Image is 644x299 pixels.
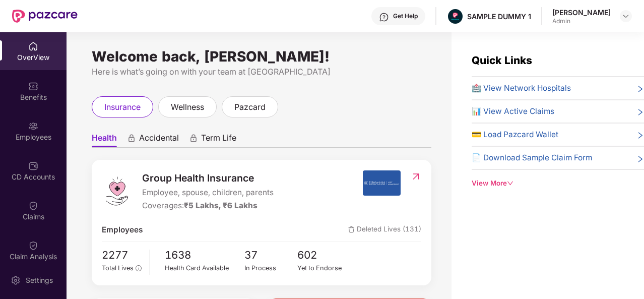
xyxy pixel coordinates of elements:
[12,10,78,23] img: New Pazcare Logo
[472,129,558,141] span: 💳 Load Pazcard Wallet
[411,171,421,182] img: RedirectIcon
[165,247,244,264] span: 1638
[142,200,274,212] div: Coverages:
[102,224,143,236] span: Employees
[448,9,463,24] img: Pazcare_Alternative_logo-01-01.png
[28,41,38,51] img: svg+xml;base64,PHN2ZyBpZD0iSG9tZSIgeG1sbnM9Imh0dHA6Ly93d3cudzMub3JnLzIwMDAvc3ZnIiB3aWR0aD0iMjAiIG...
[92,52,431,61] div: Welcome back, [PERSON_NAME]!
[472,105,554,117] span: 📊 View Active Claims
[636,84,644,94] span: right
[636,131,644,141] span: right
[348,224,421,236] span: Deleted Lives (131)
[136,265,141,271] span: info-circle
[472,152,592,164] span: 📄 Download Sample Claim Form
[189,134,198,143] div: animation
[165,263,244,273] div: Health Card Available
[244,247,298,264] span: 37
[297,263,351,273] div: Yet to Endorse
[348,226,355,233] img: deleteIcon
[234,101,266,113] span: pazcard
[467,12,531,21] div: SAMPLE DUMMY 1
[102,176,132,206] img: logo
[472,178,644,189] div: View More
[139,133,179,147] span: Accidental
[472,54,532,67] span: Quick Links
[244,263,298,273] div: In Process
[393,12,418,20] div: Get Help
[11,275,21,285] img: svg+xml;base64,PHN2ZyBpZD0iU2V0dGluZy0yMHgyMCIgeG1sbnM9Imh0dHA6Ly93d3cudzMub3JnLzIwMDAvc3ZnIiB3aW...
[636,107,644,117] span: right
[92,66,431,78] div: Here is what’s going on with your team at [GEOGRAPHIC_DATA]
[28,241,38,251] img: svg+xml;base64,PHN2ZyBpZD0iQ2xhaW0iIHhtbG5zPSJodHRwOi8vd3d3LnczLm9yZy8yMDAwL3N2ZyIgd2lkdGg9IjIwIi...
[297,247,351,264] span: 602
[28,161,38,171] img: svg+xml;base64,PHN2ZyBpZD0iQ0RfQWNjb3VudHMiIGRhdGEtbmFtZT0iQ0QgQWNjb3VudHMiIHhtbG5zPSJodHRwOi8vd3...
[28,201,38,211] img: svg+xml;base64,PHN2ZyBpZD0iQ2xhaW0iIHhtbG5zPSJodHRwOi8vd3d3LnczLm9yZy8yMDAwL3N2ZyIgd2lkdGg9IjIwIi...
[142,187,274,199] span: Employee, spouse, children, parents
[552,17,611,25] div: Admin
[102,247,142,264] span: 2277
[171,101,204,113] span: wellness
[92,133,117,147] span: Health
[127,134,136,143] div: animation
[23,275,56,285] div: Settings
[363,170,401,196] img: insurerIcon
[636,154,644,164] span: right
[552,8,611,17] div: [PERSON_NAME]
[201,133,236,147] span: Term Life
[184,201,257,210] span: ₹5 Lakhs, ₹6 Lakhs
[142,170,274,186] span: Group Health Insurance
[104,101,141,113] span: insurance
[622,12,630,20] img: svg+xml;base64,PHN2ZyBpZD0iRHJvcGRvd24tMzJ4MzIiIHhtbG5zPSJodHRwOi8vd3d3LnczLm9yZy8yMDAwL3N2ZyIgd2...
[102,264,134,272] span: Total Lives
[379,12,389,22] img: svg+xml;base64,PHN2ZyBpZD0iSGVscC0zMngzMiIgeG1sbnM9Imh0dHA6Ly93d3cudzMub3JnLzIwMDAvc3ZnIiB3aWR0aD...
[507,180,513,187] span: down
[28,81,38,91] img: svg+xml;base64,PHN2ZyBpZD0iQmVuZWZpdHMiIHhtbG5zPSJodHRwOi8vd3d3LnczLm9yZy8yMDAwL3N2ZyIgd2lkdGg9Ij...
[28,121,38,131] img: svg+xml;base64,PHN2ZyBpZD0iRW1wbG95ZWVzIiB4bWxucz0iaHR0cDovL3d3dy53My5vcmcvMjAwMC9zdmciIHdpZHRoPS...
[472,82,571,94] span: 🏥 View Network Hospitals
